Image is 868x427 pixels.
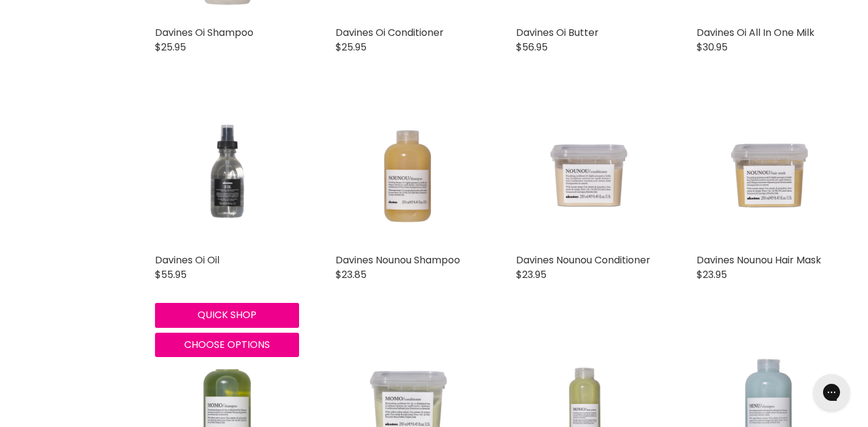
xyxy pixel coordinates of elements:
[516,268,546,282] span: $23.95
[155,333,299,357] button: Choose options
[336,268,367,282] span: $23.85
[807,370,856,415] iframe: Gorgias live chat messenger
[336,40,367,54] span: $25.95
[155,26,253,40] a: Davines Oi Shampoo
[697,40,728,54] span: $30.95
[697,26,815,40] a: Davines Oi All In One Milk
[155,268,187,282] span: $55.95
[184,338,270,352] span: Choose options
[155,40,186,54] span: $25.95
[155,103,299,248] img: Davines Oi Oil
[516,103,660,248] img: Davines Nounou Conditioner
[336,26,444,40] a: Davines Oi Conditioner
[516,40,548,54] span: $56.95
[155,303,299,327] button: Quick shop
[516,26,599,40] a: Davines Oi Butter
[336,103,480,248] img: Davines Nounou Shampoo
[697,253,821,267] a: Davines Nounou Hair Mask
[697,103,841,248] img: Davines Nounou Hair Mask
[516,253,650,267] a: Davines Nounou Conditioner
[155,253,219,267] a: Davines Oi Oil
[336,253,460,267] a: Davines Nounou Shampoo
[697,268,727,282] span: $23.95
